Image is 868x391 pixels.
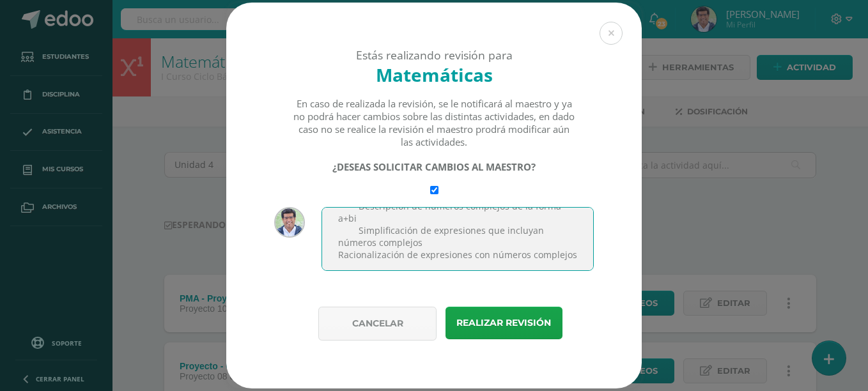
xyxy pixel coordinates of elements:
button: Close (Esc) [600,22,623,45]
button: Realizar revisión [446,307,562,339]
input: Require changes [430,186,438,194]
strong: ¿DESEAS SOLICITAR CAMBIOS AL MAESTRO? [332,160,536,173]
img: c05d69b31fbd722242b6e8c907a12cb0.png [274,207,305,238]
strong: Matemáticas [376,63,493,87]
div: En caso de realizada la revisión, se le notificará al maestro y ya no podrá hacer cambios sobre l... [293,97,576,148]
div: Estás realizando revisión para [249,47,619,63]
button: Cancelar [318,307,437,341]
